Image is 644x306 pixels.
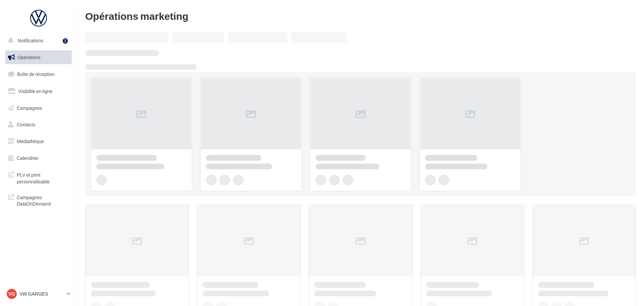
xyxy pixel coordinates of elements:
[4,34,70,48] button: Notifications 1
[63,38,68,44] div: 1
[18,88,52,94] span: Visibilité en ligne
[4,101,73,115] a: Campagnes
[17,155,39,161] span: Calendrier
[18,38,43,43] span: Notifications
[85,11,636,21] div: Opérations marketing
[17,170,69,185] span: PLV et print personnalisable
[8,291,15,297] span: VG
[17,138,44,144] span: Médiathèque
[4,50,73,64] a: Opérations
[19,291,64,297] p: VW GARGES
[4,190,73,210] a: Campagnes DataOnDemand
[17,122,35,127] span: Contacts
[5,288,72,300] a: VG VW GARGES
[4,67,73,81] a: Boîte de réception
[4,134,73,148] a: Médiathèque
[4,118,73,132] a: Contacts
[4,84,73,98] a: Visibilité en ligne
[4,151,73,165] a: Calendrier
[17,193,69,207] span: Campagnes DataOnDemand
[4,168,73,187] a: PLV et print personnalisable
[17,71,55,77] span: Boîte de réception
[17,105,42,111] span: Campagnes
[17,54,40,60] span: Opérations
